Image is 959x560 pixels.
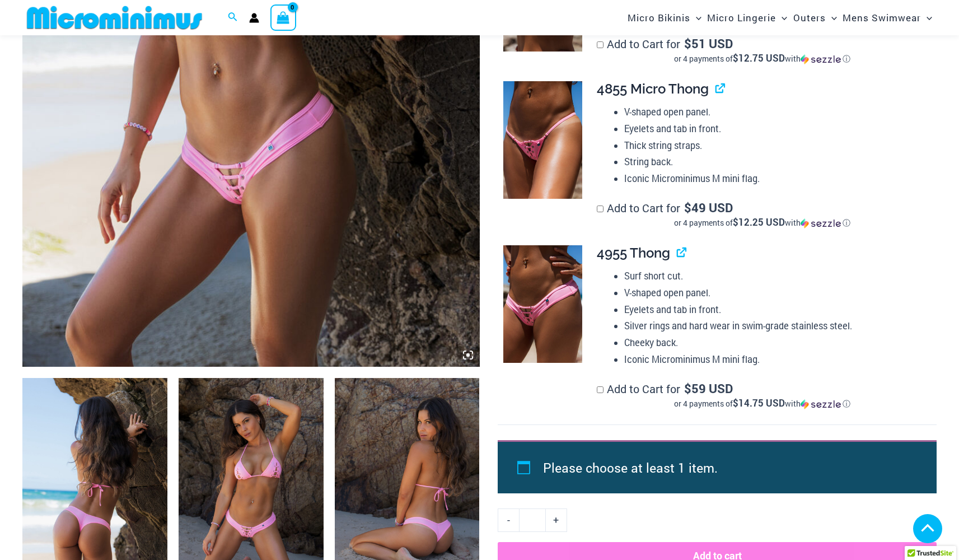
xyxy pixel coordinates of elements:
a: - [498,508,519,532]
a: OutersMenu ToggleMenu Toggle [790,3,840,32]
li: Iconic Microminimus M mini flag. [624,170,928,187]
div: or 4 payments of with [597,398,928,409]
a: View Shopping Cart, empty [270,4,296,30]
a: Search icon link [228,11,238,25]
a: Account icon link [249,13,259,23]
li: Eyelets and tab in front. [624,301,928,318]
img: Sezzle [801,54,841,64]
a: + [546,508,567,532]
span: Micro Lingerie [707,3,776,32]
label: Add to Cart for [597,36,928,64]
span: 49 USD [684,202,733,213]
span: $12.25 USD [733,216,785,228]
img: MM SHOP LOGO FLAT [22,5,207,30]
input: Product quantity [519,508,545,532]
input: Add to Cart for$49 USDor 4 payments of$12.25 USDwithSezzle Click to learn more about Sezzle [597,206,604,212]
div: or 4 payments of with [597,53,928,64]
li: Thick string straps. [624,137,928,154]
a: Micro LingerieMenu ToggleMenu Toggle [704,3,790,32]
img: Link Pop Pink 4855 Bottom [503,81,582,199]
a: Mens SwimwearMenu ToggleMenu Toggle [840,3,935,32]
span: Menu Toggle [826,3,837,32]
div: or 4 payments of with [597,217,928,228]
span: 4855 Micro Thong [597,81,709,97]
img: Sezzle [801,218,841,228]
input: Add to Cart for$51 USDor 4 payments of$12.75 USDwithSezzle Click to learn more about Sezzle [597,41,604,48]
div: or 4 payments of$12.75 USDwithSezzle Click to learn more about Sezzle [597,53,928,64]
li: Please choose at least 1 item. [543,455,911,480]
li: V-shaped open panel. [624,284,928,301]
span: 4955 Thong [597,245,670,261]
div: or 4 payments of$14.75 USDwithSezzle Click to learn more about Sezzle [597,398,928,409]
span: $14.75 USD [733,396,785,409]
li: Iconic Microminimus M mini flag. [624,351,928,368]
span: Micro Bikinis [628,3,690,32]
span: 51 USD [684,38,733,49]
label: Add to Cart for [597,200,928,228]
li: Silver rings and hard wear in swim-grade stainless steel. [624,318,928,334]
input: Add to Cart for$59 USDor 4 payments of$14.75 USDwithSezzle Click to learn more about Sezzle [597,386,604,393]
span: 59 USD [684,383,733,394]
div: or 4 payments of$12.25 USDwithSezzle Click to learn more about Sezzle [597,217,928,228]
li: Cheeky back. [624,334,928,351]
span: Menu Toggle [776,3,787,32]
label: Add to Cart for [597,381,928,409]
span: Outers [793,3,826,32]
span: $ [684,35,691,52]
li: Surf short cut. [624,268,928,284]
span: $12.75 USD [733,52,785,64]
li: String back. [624,153,928,170]
li: V-shaped open panel. [624,104,928,120]
img: Link Pop Pink 4955 Bottom [503,245,582,363]
nav: Site Navigation [623,2,937,34]
a: Micro BikinisMenu ToggleMenu Toggle [625,3,704,32]
span: Menu Toggle [921,3,932,32]
span: $ [684,199,691,216]
span: Mens Swimwear [843,3,921,32]
span: $ [684,380,691,396]
li: Eyelets and tab in front. [624,120,928,137]
span: Menu Toggle [690,3,701,32]
img: Sezzle [801,399,841,409]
